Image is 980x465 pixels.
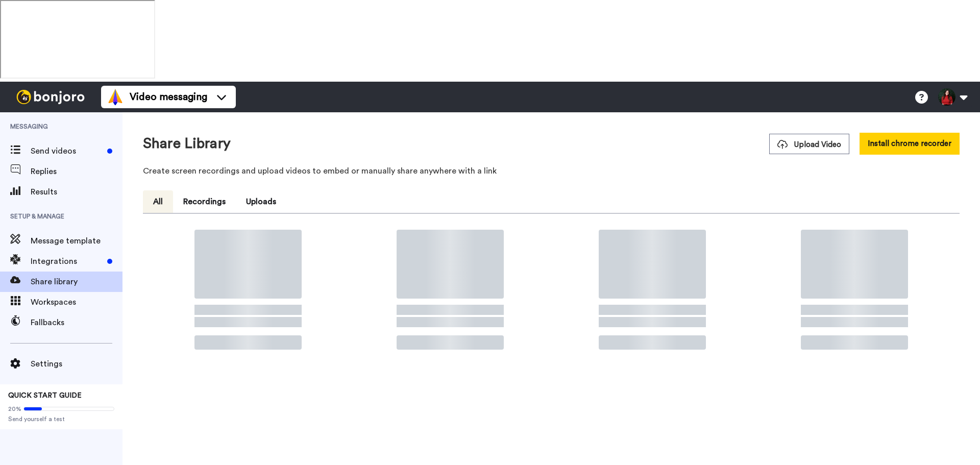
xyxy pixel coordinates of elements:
span: Message template [31,235,122,247]
span: Replies [31,165,122,178]
button: Install chrome recorder [860,133,960,155]
span: 20% [8,405,21,413]
button: Upload Video [769,134,849,154]
img: bj-logo-header-white.svg [12,90,89,104]
span: Settings [31,358,122,370]
img: vm-color.svg [107,89,124,105]
span: Send videos [31,145,103,157]
span: Results [31,186,122,198]
span: Integrations [31,255,103,267]
span: Send yourself a test [8,415,114,423]
button: All [143,190,173,213]
span: Share library [31,276,122,288]
span: Workspaces [31,296,122,308]
p: Create screen recordings and upload videos to embed or manually share anywhere with a link [143,165,960,177]
span: QUICK START GUIDE [8,392,82,399]
button: Uploads [236,190,286,213]
button: Recordings [173,190,236,213]
span: Fallbacks [31,316,122,329]
span: Video messaging [130,90,207,104]
span: Upload Video [777,139,841,150]
h1: Share Library [143,136,231,152]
